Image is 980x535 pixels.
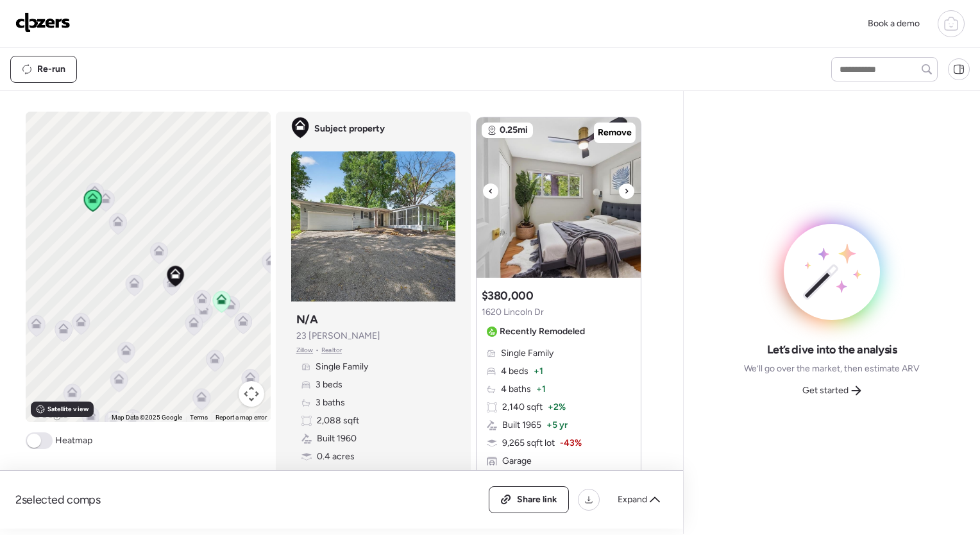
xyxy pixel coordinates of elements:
[598,126,632,139] span: Remove
[560,437,582,450] span: -43%
[534,365,543,378] span: + 1
[482,306,544,319] span: 1620 Lincoln Dr
[29,405,71,422] img: Google
[618,493,647,506] span: Expand
[296,330,380,343] span: 23 [PERSON_NAME]
[502,455,532,468] span: Garage
[868,18,920,29] span: Book a demo
[548,401,566,414] span: + 2%
[37,63,65,76] span: Re-run
[546,419,568,432] span: + 5 yr
[317,414,359,427] span: 2,088 sqft
[502,419,541,432] span: Built 1965
[316,361,368,373] span: Single Family
[239,381,264,407] button: Map camera controls
[190,414,208,421] a: Terms (opens in new tab)
[321,345,342,355] span: Realtor
[767,342,897,357] span: Let’s dive into the analysis
[317,468,346,481] span: Garage
[500,325,585,338] span: Recently Remodeled
[536,383,546,396] span: + 1
[317,450,355,463] span: 0.4 acres
[29,405,71,422] a: Open this area in Google Maps (opens a new window)
[215,414,267,421] a: Report a map error
[501,365,528,378] span: 4 beds
[517,493,557,506] span: Share link
[501,383,531,396] span: 4 baths
[501,347,553,360] span: Single Family
[296,312,318,327] h3: N/A
[482,288,534,303] h3: $380,000
[502,401,543,414] span: 2,140 sqft
[314,123,385,135] span: Subject property
[55,434,92,447] span: Heatmap
[316,396,345,409] span: 3 baths
[744,362,920,375] span: We’ll go over the market, then estimate ARV
[500,124,528,137] span: 0.25mi
[802,384,849,397] span: Get started
[502,437,555,450] span: 9,265 sqft lot
[47,404,89,414] span: Satellite view
[316,378,342,391] span: 3 beds
[15,12,71,33] img: Logo
[112,414,182,421] span: Map Data ©2025 Google
[316,345,319,355] span: •
[15,492,101,507] span: 2 selected comps
[296,345,314,355] span: Zillow
[317,432,357,445] span: Built 1960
